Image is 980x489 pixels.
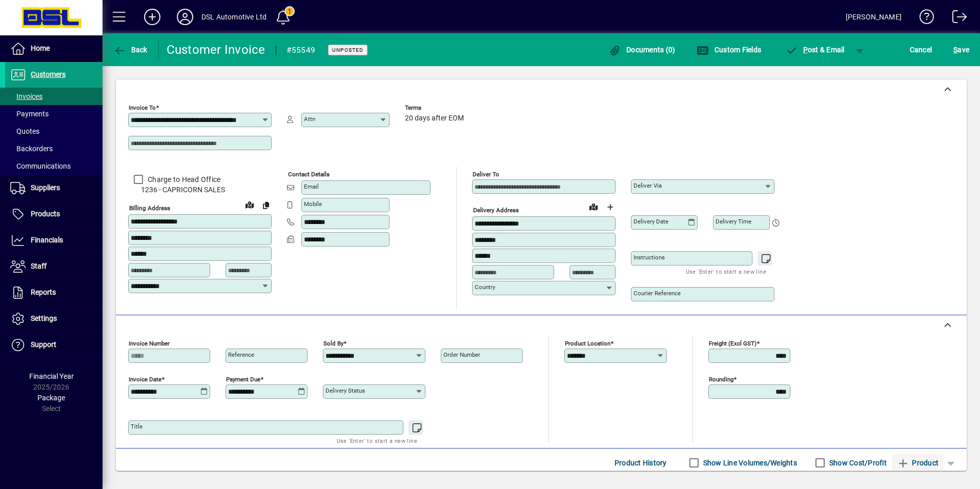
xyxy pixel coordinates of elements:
button: Save [951,40,972,59]
mat-label: Instructions [634,254,665,261]
a: Quotes [5,123,103,140]
a: View on map [241,196,258,213]
mat-label: Order number [443,351,480,358]
a: Financials [5,228,103,253]
mat-label: Delivery date [634,218,668,225]
span: Reports [31,288,56,296]
span: Documents (0) [609,46,676,54]
mat-label: Email [304,183,319,190]
div: #55549 [287,42,316,58]
button: Copy to Delivery address [258,197,274,213]
button: Product [892,454,944,472]
label: Charge to Head Office [146,174,220,185]
a: Home [5,36,103,62]
span: Back [113,46,148,54]
span: Package [37,394,65,402]
button: Back [111,40,150,59]
a: Invoices [5,88,103,105]
span: Suppliers [31,184,60,192]
span: Communications [10,162,71,170]
div: [PERSON_NAME] [846,9,902,25]
span: S [953,46,957,54]
span: Home [31,44,50,52]
span: Products [31,210,60,218]
a: View on map [585,198,602,215]
span: Customers [31,70,66,78]
a: Settings [5,306,103,332]
span: ave [953,42,969,58]
button: Documents (0) [606,40,678,59]
mat-label: Invoice number [129,340,170,347]
mat-label: Sold by [323,340,343,347]
span: Settings [31,314,57,322]
span: P [803,46,808,54]
mat-label: Payment due [226,376,260,383]
a: Reports [5,280,103,305]
a: Payments [5,105,103,123]
mat-label: Deliver To [473,171,499,178]
mat-label: Country [475,283,495,291]
mat-label: Product location [565,340,610,347]
a: Staff [5,254,103,279]
span: Cancel [910,42,932,58]
button: Cancel [907,40,935,59]
div: DSL Automotive Ltd [201,9,267,25]
span: Custom Fields [697,46,761,54]
span: Support [31,340,56,349]
a: Communications [5,157,103,175]
button: Add [136,8,169,26]
span: Invoices [10,92,43,100]
a: Products [5,201,103,227]
a: Logout [945,2,967,35]
span: Unposted [332,47,363,53]
span: Product [897,455,938,471]
a: Backorders [5,140,103,157]
mat-label: Rounding [709,376,733,383]
button: Product History [610,454,671,472]
span: Financials [31,236,63,244]
mat-label: Deliver via [634,182,662,189]
div: Customer Invoice [167,42,266,58]
a: Suppliers [5,175,103,201]
mat-hint: Use 'Enter' to start a new line [686,266,766,277]
mat-label: Invoice date [129,376,161,383]
span: Product History [615,455,667,471]
mat-label: Title [131,423,142,430]
mat-label: Delivery time [716,218,751,225]
mat-label: Invoice To [129,104,156,111]
label: Show Line Volumes/Weights [701,458,797,468]
mat-label: Courier Reference [634,290,681,297]
mat-label: Freight (excl GST) [709,340,757,347]
label: Show Cost/Profit [827,458,887,468]
app-page-header-button: Back [103,40,159,59]
button: Custom Fields [694,40,764,59]
span: 1236 - CAPRICORN SALES [128,185,272,195]
button: Profile [169,8,201,26]
a: Support [5,332,103,358]
span: ost & Email [785,46,845,54]
mat-hint: Use 'Enter' to start a new line [337,435,417,446]
span: Staff [31,262,47,270]
button: Choose address [602,199,618,215]
span: 20 days after EOM [405,114,464,123]
span: Terms [405,105,466,111]
span: Payments [10,110,49,118]
mat-label: Delivery status [325,387,365,394]
mat-label: Mobile [304,200,322,208]
span: Financial Year [29,372,74,380]
mat-label: Attn [304,115,315,123]
button: Post & Email [780,40,850,59]
span: Backorders [10,145,53,153]
span: Quotes [10,127,39,135]
a: Knowledge Base [912,2,934,35]
mat-label: Reference [228,351,254,358]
